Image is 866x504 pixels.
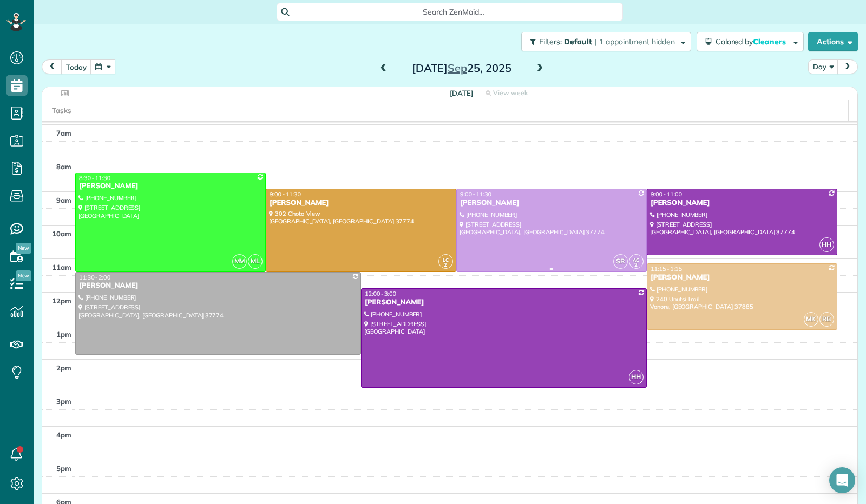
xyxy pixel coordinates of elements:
[269,198,453,208] div: [PERSON_NAME]
[56,162,71,171] span: 8am
[808,59,838,74] button: Day
[819,312,834,327] span: RB
[78,281,358,290] div: [PERSON_NAME]
[56,330,71,339] span: 1pm
[613,254,628,269] span: SR
[808,32,858,51] button: Actions
[650,273,834,282] div: [PERSON_NAME]
[79,174,110,182] span: 8:30 - 11:30
[633,257,639,263] span: AC
[651,190,682,198] span: 9:00 - 11:00
[629,370,644,384] span: HH
[521,32,691,51] button: Filters: Default | 1 appointment hidden
[650,198,834,208] div: [PERSON_NAME]
[448,61,467,75] span: Sep
[460,198,644,208] div: [PERSON_NAME]
[56,430,71,439] span: 4pm
[56,129,71,137] span: 7am
[516,32,691,51] a: Filters: Default | 1 appointment hidden
[564,37,593,47] span: Default
[232,254,247,269] span: MM
[539,37,562,47] span: Filters:
[804,312,818,327] span: MK
[270,190,301,198] span: 9:00 - 11:30
[16,243,31,254] span: New
[394,62,529,74] h2: [DATE] 25, 2025
[248,254,263,269] span: ML
[56,464,71,473] span: 5pm
[819,237,834,252] span: HH
[450,89,473,97] span: [DATE]
[697,32,804,51] button: Colored byCleaners
[56,196,71,204] span: 9am
[61,59,91,74] button: today
[52,229,71,238] span: 10am
[716,37,790,47] span: Colored by
[365,290,396,297] span: 12:00 - 3:00
[753,37,788,47] span: Cleaners
[629,260,643,270] small: 2
[52,296,71,305] span: 12pm
[829,467,855,493] div: Open Intercom Messenger
[493,89,528,97] span: View week
[79,274,110,281] span: 11:30 - 2:00
[595,37,675,47] span: | 1 appointment hidden
[56,397,71,406] span: 3pm
[52,106,71,115] span: Tasks
[439,260,452,270] small: 2
[56,363,71,372] span: 2pm
[52,263,71,271] span: 11am
[364,298,644,307] div: [PERSON_NAME]
[651,265,682,273] span: 11:15 - 1:15
[16,270,31,281] span: New
[42,59,62,74] button: prev
[460,190,491,198] span: 9:00 - 11:30
[78,182,263,191] div: [PERSON_NAME]
[837,59,858,74] button: next
[443,257,449,263] span: LC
